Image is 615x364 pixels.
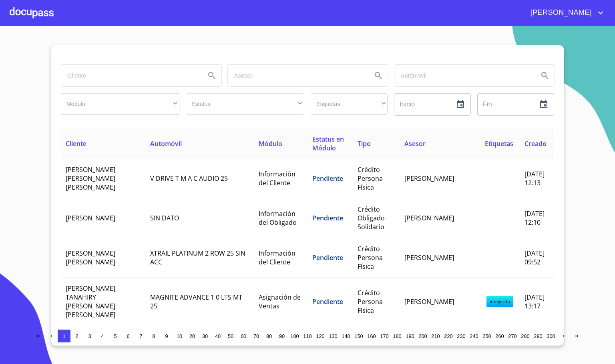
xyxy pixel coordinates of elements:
span: 150 [354,333,363,339]
span: 190 [406,333,414,339]
span: Pendiente [312,174,343,183]
span: Pendiente [312,253,343,262]
button: 90 [275,330,288,342]
button: 8 [147,330,160,342]
div: ​ [186,93,304,115]
span: [PERSON_NAME] [404,253,454,262]
button: 280 [519,330,532,342]
span: 1 [62,333,65,339]
span: [PERSON_NAME] [404,214,454,222]
span: 100 [290,333,299,339]
span: V DRIVE T M A C AUDIO 25 [150,174,228,183]
span: 240 [470,333,478,339]
button: 200 [416,330,429,342]
span: 60 [241,333,246,339]
span: 260 [495,333,504,339]
span: Información del Cliente [259,249,295,266]
button: account of current user [525,6,605,19]
button: 20 [186,330,199,342]
button: 5 [109,330,122,342]
button: 40 [211,330,224,342]
span: [PERSON_NAME] [404,297,454,306]
button: 270 [506,330,519,342]
span: [PERSON_NAME] [404,174,454,183]
span: 250 [482,333,491,339]
button: 130 [327,330,340,342]
span: Pendiente [312,297,343,306]
span: 300 [547,333,555,339]
span: 6 [127,333,129,339]
button: 230 [455,330,468,342]
span: [PERSON_NAME] [PERSON_NAME] [PERSON_NAME] [66,165,115,192]
span: 80 [266,333,272,339]
span: Etiquetas [485,139,513,148]
span: [PERSON_NAME] TANAHIRY [PERSON_NAME] [PERSON_NAME] [66,284,115,319]
span: Crédito Obligado Solidario [358,205,385,231]
button: 120 [314,330,327,342]
button: Search [202,66,221,85]
button: 10 [173,330,186,342]
span: [PERSON_NAME] [525,6,596,19]
span: 7 [139,333,142,339]
span: Crédito Persona Física [358,288,383,315]
span: Tipo [358,139,371,148]
button: 290 [532,330,545,342]
button: Search [535,66,555,85]
span: [DATE] 13:17 [525,293,545,310]
button: 260 [493,330,506,342]
span: XTRAIL PLATINUM 2 ROW 25 SIN ACC [150,249,245,266]
div: ​ [61,93,179,115]
button: 70 [250,330,263,342]
span: 2 [75,333,78,339]
span: 170 [380,333,388,339]
span: 280 [521,333,529,339]
button: 110 [301,330,314,342]
span: 270 [508,333,517,339]
button: 140 [340,330,352,342]
button: 160 [365,330,378,342]
span: Cliente [66,139,86,148]
span: 230 [457,333,465,339]
span: Información del Obligado [259,209,297,227]
span: Crédito Persona Física [358,244,383,271]
button: 4 [96,330,109,342]
button: 150 [352,330,365,342]
span: [DATE] 12:10 [525,209,545,227]
span: [DATE] 09:52 [525,249,545,266]
span: 30 [202,333,208,339]
button: 6 [122,330,135,342]
input: search [394,65,532,86]
span: 200 [418,333,427,339]
button: 3 [83,330,96,342]
span: Asignación de Ventas [259,293,301,310]
button: 300 [545,330,557,342]
span: [PERSON_NAME] [PERSON_NAME] [66,249,115,266]
span: 70 [253,333,259,339]
span: 130 [329,333,337,339]
button: 190 [404,330,416,342]
span: 290 [534,333,542,339]
div: ​ [311,93,388,115]
span: MAGNITE ADVANCE 1 0 LTS MT 25 [150,293,242,310]
button: 100 [288,330,301,342]
button: 2 [70,330,83,342]
span: 120 [316,333,324,339]
span: 50 [228,333,233,339]
button: Search [369,66,388,85]
span: 3 [88,333,91,339]
button: 180 [391,330,404,342]
button: 1 [58,330,70,342]
span: Creado [525,139,547,148]
span: Crédito Persona Física [358,165,383,192]
span: 210 [431,333,440,339]
button: 220 [442,330,455,342]
span: 220 [444,333,452,339]
span: Pendiente [312,214,343,222]
span: Estatus en Módulo [312,135,344,152]
button: 50 [224,330,237,342]
span: 9 [165,333,168,339]
span: 8 [152,333,155,339]
button: 250 [480,330,493,342]
span: Automóvil [150,139,182,148]
span: 40 [215,333,221,339]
